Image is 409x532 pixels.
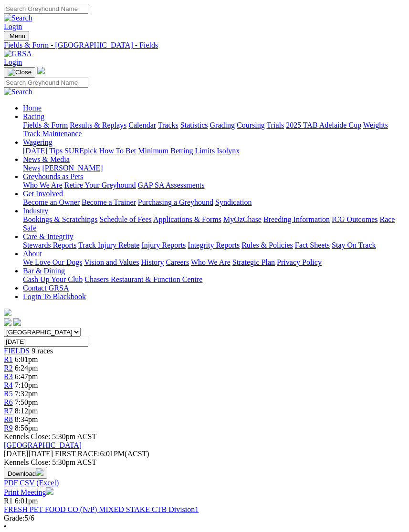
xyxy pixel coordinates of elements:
[15,372,38,381] span: 6:47pm
[138,181,205,189] a: GAP SA Assessments
[23,164,40,172] a: News
[13,318,21,326] img: twitter.svg
[4,318,11,326] img: facebook.svg
[223,215,262,223] a: MyOzChase
[99,215,151,223] a: Schedule of Fees
[23,172,83,181] a: Greyhounds as Pets
[23,130,82,138] a: Track Maintenance
[23,250,42,258] a: About
[138,198,213,206] a: Purchasing a Greyhound
[20,479,59,487] a: CSV (Excel)
[4,505,199,513] a: FRESH PET FOOD CO (N/P) MIXED STAKE CTB Division1
[23,292,86,301] a: Login To Blackbook
[158,121,178,129] a: Tracks
[4,514,25,522] span: Grade:
[4,364,13,372] span: R2
[23,147,405,155] div: Wagering
[4,88,32,96] img: Search
[23,267,65,275] a: Bar & Dining
[23,207,48,215] a: Industry
[210,121,235,129] a: Grading
[4,67,35,78] button: Toggle navigation
[42,164,103,172] a: [PERSON_NAME]
[4,347,30,355] a: FIELDS
[215,198,252,206] a: Syndication
[4,497,13,505] span: R1
[23,147,63,155] a: [DATE] Tips
[4,337,88,347] input: Select date
[36,468,43,476] img: download.svg
[4,50,32,58] img: GRSA
[23,181,405,190] div: Greyhounds as Pets
[55,450,100,458] span: FIRST RACE:
[4,31,29,41] button: Toggle navigation
[188,241,240,249] a: Integrity Reports
[4,407,13,415] a: R7
[232,258,275,266] a: Strategic Plan
[4,355,13,363] a: R1
[4,432,96,441] span: Kennels Close: 5:30pm ACST
[128,121,156,129] a: Calendar
[4,4,88,14] input: Search
[23,155,70,163] a: News & Media
[4,458,405,467] div: Kennels Close: 5:30pm ACST
[15,381,38,389] span: 7:10pm
[295,241,330,249] a: Fact Sheets
[23,198,80,206] a: Become an Owner
[64,147,97,155] a: SUREpick
[332,215,378,223] a: ICG Outcomes
[4,58,22,66] a: Login
[23,215,395,232] a: Race Safe
[23,275,83,283] a: Cash Up Your Club
[4,381,13,389] a: R4
[4,479,18,487] a: PDF
[141,258,164,266] a: History
[4,415,13,423] a: R8
[166,258,189,266] a: Careers
[15,415,38,423] span: 8:34pm
[23,112,44,120] a: Racing
[363,121,388,129] a: Weights
[286,121,361,129] a: 2025 TAB Adelaide Cup
[23,241,405,250] div: Care & Integrity
[4,479,405,487] div: Download
[263,215,330,223] a: Breeding Information
[4,467,47,479] button: Download
[4,14,32,22] img: Search
[4,450,53,458] span: [DATE]
[4,398,13,406] a: R6
[23,190,63,198] a: Get Involved
[23,138,52,146] a: Wagering
[4,41,405,50] a: Fields & Form - [GEOGRAPHIC_DATA] - Fields
[4,22,22,30] a: Login
[153,215,221,223] a: Applications & Forms
[4,488,53,496] a: Print Meeting
[78,241,139,249] a: Track Injury Rebate
[241,241,293,249] a: Rules & Policies
[23,284,69,292] a: Contact GRSA
[23,215,97,223] a: Bookings & Scratchings
[8,69,31,76] img: Close
[4,390,13,398] a: R5
[84,275,202,283] a: Chasers Restaurant & Function Centre
[23,181,63,189] a: Who We Are
[23,241,76,249] a: Stewards Reports
[99,147,136,155] a: How To Bet
[84,258,139,266] a: Vision and Values
[141,241,186,249] a: Injury Reports
[4,522,7,531] span: •
[4,372,13,381] span: R3
[23,198,405,207] div: Get Involved
[23,258,405,267] div: About
[4,424,13,432] span: R9
[23,258,82,266] a: We Love Our Dogs
[15,390,38,398] span: 7:32pm
[23,121,68,129] a: Fields & Form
